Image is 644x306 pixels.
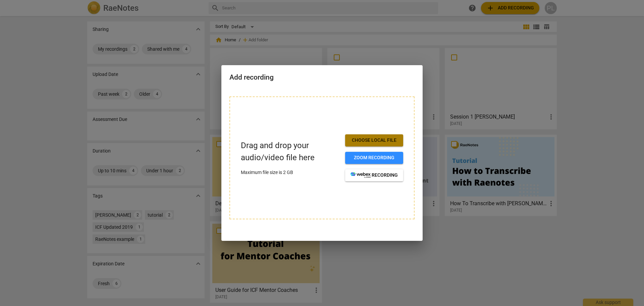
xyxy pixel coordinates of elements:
[229,73,415,82] h2: Add recording
[345,152,403,164] button: Zoom recording
[241,140,340,163] p: Drag and drop your audio/video file here
[351,172,398,179] span: recording
[351,155,398,161] span: Zoom recording
[241,169,340,176] p: Maximum file size is 2 GB
[345,134,403,146] button: Choose local file
[345,169,403,181] button: recording
[351,137,398,144] span: Choose local file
